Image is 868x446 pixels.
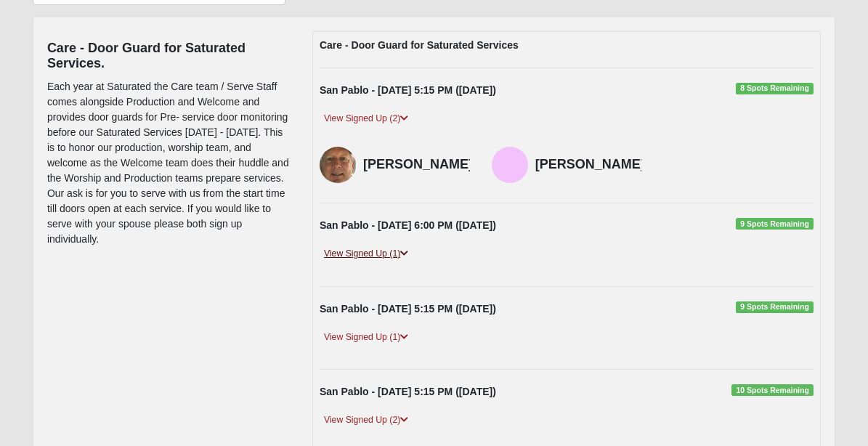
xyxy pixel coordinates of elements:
strong: Care - Door Guard for Saturated Services [320,39,519,51]
strong: San Pablo - [DATE] 5:15 PM ([DATE]) [320,386,496,397]
strong: San Pablo - [DATE] 5:15 PM ([DATE]) [320,84,496,96]
span: 9 Spots Remaining [736,218,814,230]
strong: San Pablo - [DATE] 5:15 PM ([DATE]) [320,303,496,315]
span: 8 Spots Remaining [736,83,814,94]
span: 10 Spots Remaining [731,384,814,396]
span: 9 Spots Remaining [736,301,814,313]
a: View Signed Up (2) [320,111,413,126]
strong: San Pablo - [DATE] 6:00 PM ([DATE]) [320,219,496,231]
h4: [PERSON_NAME] [535,157,645,173]
img: Carl Eurenius [492,147,528,183]
img: Rich Blankenship [320,147,356,183]
a: View Signed Up (1) [320,246,413,261]
h4: Care - Door Guard for Saturated Services. [47,41,291,72]
a: View Signed Up (1) [320,330,413,345]
h4: [PERSON_NAME] [363,157,473,173]
p: Each year at Saturated the Care team / Serve Staff comes alongside Production and Welcome and pro... [47,79,291,247]
a: View Signed Up (2) [320,413,413,428]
